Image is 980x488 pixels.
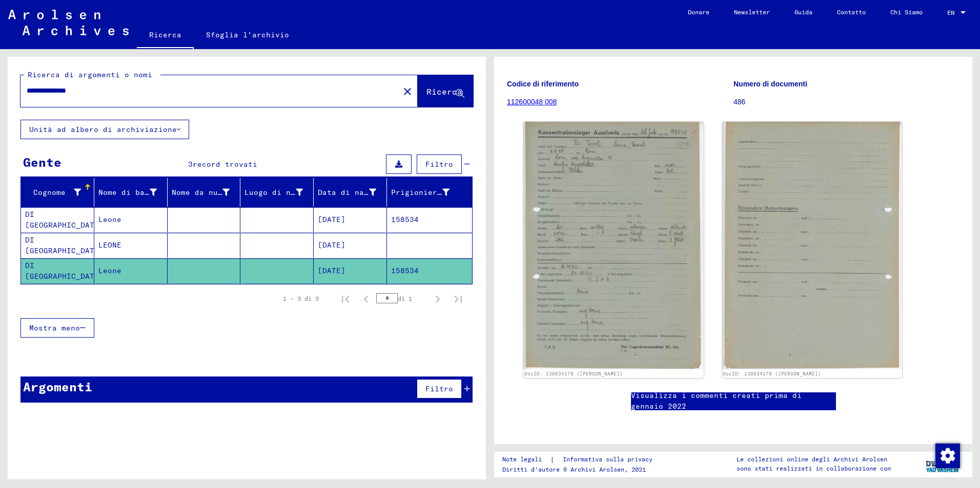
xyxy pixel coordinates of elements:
b: Codice di riferimento [507,80,579,88]
font: Luogo di nascita [244,188,318,197]
button: Mostra meno [21,318,94,338]
mat-cell: [DATE] [314,207,387,232]
mat-cell: 158534 [387,207,472,232]
div: Luogo di nascita [244,184,316,201]
font: Data di nascita [318,188,387,197]
mat-header-cell: Last Name [21,178,94,207]
font: di 1 [398,295,412,302]
font: Nome da nubile [172,188,236,197]
div: Gente [23,153,62,171]
div: Nome di battesimo [98,184,170,201]
a: Sfoglia l'archivio [194,23,301,47]
mat-header-cell: First Name [94,178,168,207]
button: Pagina successiva [427,289,448,309]
span: 3 [188,160,193,169]
p: Diritti d'autore © Archivi Arolsen, 2021 [502,465,665,474]
button: Ultima pagina [448,289,468,309]
mat-header-cell: Maiden Name [168,178,241,207]
button: Ricerca [418,75,473,107]
mat-cell: DI [GEOGRAPHIC_DATA] [21,258,94,283]
img: Arolsen_neg.svg [8,10,129,35]
button: Chiaro [397,81,418,101]
a: Ricerca [137,23,194,49]
img: 001.jpg [523,122,704,369]
div: Modifica consenso [935,443,959,468]
mat-cell: 158534 [387,258,472,283]
button: Pagina precedente [356,289,376,309]
font: Prigioniero # [391,188,451,197]
div: Nome da nubile [172,184,243,201]
div: Argomenti [23,378,92,396]
mat-header-cell: Date of Birth [314,178,387,207]
mat-cell: LEONE [94,233,168,258]
p: sono stati realizzati in collaborazione con [737,464,891,473]
mat-icon: close [401,85,414,98]
a: DocID: 130834179 ([PERSON_NAME]) [524,371,623,376]
span: Filtro [425,160,453,169]
span: Ricerca [426,86,462,97]
button: Filtro [417,154,462,174]
span: Mostra meno [29,323,80,332]
div: Cognome [25,184,94,201]
img: yv_logo.png [924,451,962,477]
mat-cell: [DATE] [314,233,387,258]
font: Cognome [33,188,66,197]
div: Prigioniero # [391,184,462,201]
mat-cell: DI [GEOGRAPHIC_DATA] [21,233,94,258]
img: Change consent [935,443,960,468]
button: Unità ad albero di archiviazione [21,120,189,139]
font: Nome di battesimo [98,188,177,197]
mat-cell: [DATE] [314,258,387,283]
button: Prima pagina [335,289,356,309]
a: Visualizza i commenti creati prima di gennaio 2022 [631,390,836,412]
mat-cell: Leone [94,207,168,232]
span: record trovati [193,160,257,169]
a: DocID: 130834179 ([PERSON_NAME]) [723,371,821,376]
mat-label: Ricerca di argomenti o nomi [28,70,152,79]
a: Note legali [502,454,550,465]
mat-header-cell: Prisoner # [387,178,472,207]
p: Le collezioni online degli Archivi Arolsen [737,455,891,464]
p: 486 [733,97,959,107]
mat-header-cell: Place of Birth [240,178,314,207]
div: Data di nascita [318,184,389,201]
div: 1 – 3 di 3 [283,294,319,303]
b: Numero di documenti [733,80,807,88]
font: | [550,454,555,465]
button: Filtro [417,379,462,398]
mat-cell: DI [GEOGRAPHIC_DATA] [21,207,94,232]
span: Filtro [425,384,453,393]
font: Unità ad albero di archiviazione [29,125,177,134]
img: 002.jpg [722,122,903,369]
mat-cell: Leone [94,258,168,283]
a: 112600048 008 [507,98,557,106]
span: EN [947,9,958,16]
a: Informativa sulla privacy [555,454,665,465]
